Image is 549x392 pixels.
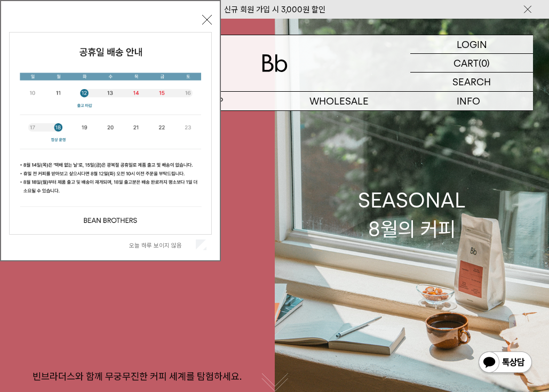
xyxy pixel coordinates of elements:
img: 로고 [262,54,288,72]
p: LOGIN [457,35,487,53]
img: cb63d4bbb2e6550c365f227fdc69b27f_113810.jpg [10,33,211,234]
p: INFO [404,92,533,110]
a: CART (0) [410,54,533,73]
label: 오늘 하루 보이지 않음 [129,242,194,249]
p: CART [453,54,479,72]
p: (0) [479,54,490,72]
img: 카카오톡 채널 1:1 채팅 버튼 [478,350,533,376]
a: LOGIN [410,35,533,54]
div: SEASONAL 8월의 커피 [358,186,466,243]
p: WHOLESALE [275,92,404,110]
button: 닫기 [202,15,212,25]
a: 신규 회원 가입 시 3,000원 할인 [224,5,325,14]
p: SEARCH [452,73,491,91]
